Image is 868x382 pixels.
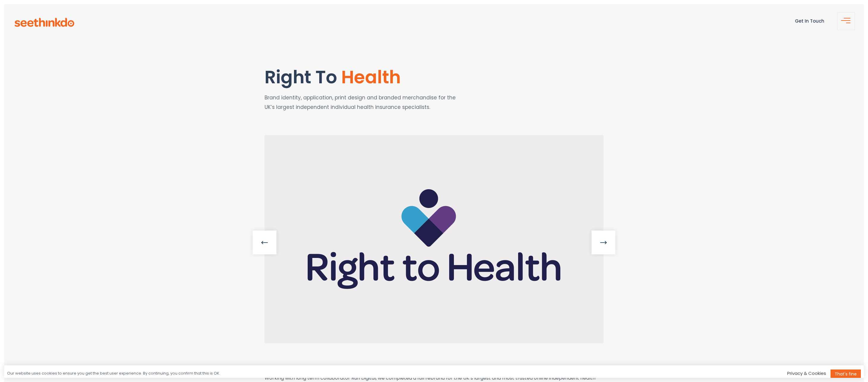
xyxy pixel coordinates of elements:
a: Get In Touch [795,18,824,24]
a: That's fine [831,370,861,379]
span: Right [265,65,311,90]
h1: Right To Health [265,67,459,87]
p: Brand identity, application, print design and branded merchandise for the UK’s largest independen... [265,93,459,112]
img: see-think-do-logo.png [15,18,74,27]
div: Our website uses cookies to ensure you get the best user experience. By continuing, you confirm t... [7,371,220,376]
span: Health [341,65,401,90]
img: Right To Health – branding [265,135,603,343]
span: To [315,65,337,90]
a: Privacy & Cookies [787,370,826,376]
